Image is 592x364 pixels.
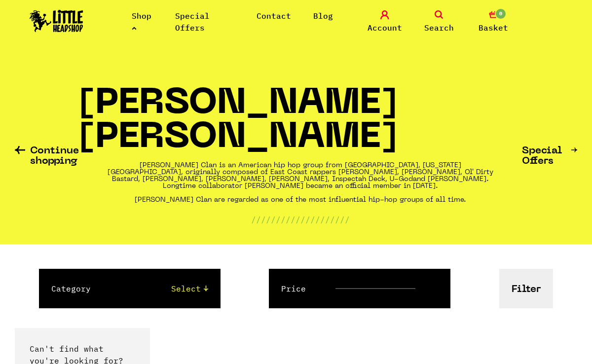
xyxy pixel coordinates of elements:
[522,146,577,167] a: Special Offers
[414,10,464,34] a: Search
[424,22,454,34] span: Search
[15,146,79,167] a: Continue shopping
[495,8,507,20] span: 0
[479,22,508,34] span: Basket
[79,87,522,162] h1: [PERSON_NAME] [PERSON_NAME]
[257,11,291,21] a: Contact
[469,10,518,34] a: 0 Basket
[132,11,151,33] a: Shop
[108,162,493,203] strong: [PERSON_NAME] Clan is an American hip hop group from [GEOGRAPHIC_DATA], [US_STATE][GEOGRAPHIC_DAT...
[499,269,553,308] button: Filter
[175,11,210,33] a: Special Offers
[251,214,350,225] p: ////////////////////
[51,283,91,294] label: Category
[368,22,402,34] span: Account
[30,10,83,32] img: Little Head Shop Logo
[281,283,306,294] label: Price
[313,11,333,21] a: Blog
